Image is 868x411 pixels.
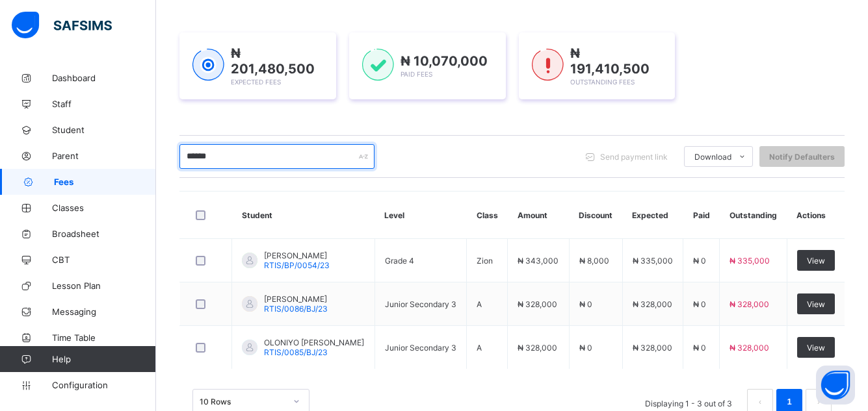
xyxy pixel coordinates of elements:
[54,177,156,187] span: Fees
[192,49,224,81] img: expected-1.03dd87d44185fb6c27cc9b2570c10499.svg
[600,152,668,162] span: Send payment link
[264,260,330,270] span: RTIS/BP/0054/23
[633,299,672,309] span: ₦ 328,000
[570,78,635,86] span: Outstanding Fees
[232,192,375,239] th: Student
[52,73,156,83] span: Dashboard
[769,152,835,162] span: Notify Defaulters
[52,354,155,364] span: Help
[12,12,112,39] img: safsims
[783,393,795,410] a: 1
[52,151,156,161] span: Parent
[693,343,706,353] span: ₦ 0
[52,229,156,239] span: Broadsheet
[694,152,731,162] span: Download
[200,397,285,406] div: 10 Rows
[385,343,456,353] span: Junior Secondary 3
[477,256,493,266] span: Zion
[633,343,672,353] span: ₦ 328,000
[52,203,156,213] span: Classes
[52,306,156,317] span: Messaging
[52,125,156,135] span: Student
[579,343,592,353] span: ₦ 0
[264,251,330,260] span: [PERSON_NAME]
[569,192,622,239] th: Discount
[52,255,156,265] span: CBT
[518,343,557,353] span: ₦ 328,000
[231,78,281,86] span: Expected Fees
[807,299,825,309] span: View
[52,99,156,109] span: Staff
[683,192,720,239] th: Paid
[816,366,855,405] button: Open asap
[518,256,559,266] span: ₦ 343,000
[807,343,825,353] span: View
[52,380,155,390] span: Configuration
[720,192,787,239] th: Outstanding
[807,256,825,266] span: View
[401,70,432,78] span: Paid Fees
[264,338,364,347] span: OLONIYO [PERSON_NAME]
[385,256,414,266] span: Grade 4
[730,343,769,353] span: ₦ 328,000
[570,45,650,77] span: ₦ 191,410,500
[375,192,466,239] th: Level
[385,299,456,309] span: Junior Secondary 3
[518,299,557,309] span: ₦ 328,000
[477,343,482,353] span: A
[579,299,592,309] span: ₦ 0
[508,192,569,239] th: Amount
[477,299,482,309] span: A
[362,49,394,81] img: paid-1.3eb1404cbcb1d3b736510a26bbfa3ccb.svg
[52,280,156,291] span: Lesson Plan
[401,53,488,69] span: ₦ 10,070,000
[231,45,315,77] span: ₦ 201,480,500
[622,192,683,239] th: Expected
[264,347,328,357] span: RTIS/0085/BJ/23
[730,256,770,266] span: ₦ 335,000
[52,332,156,343] span: Time Table
[532,49,564,81] img: outstanding-1.146d663e52f09953f639664a84e30106.svg
[693,299,706,309] span: ₦ 0
[264,304,328,314] span: RTIS/0086/BJ/23
[633,256,673,266] span: ₦ 335,000
[787,192,845,239] th: Actions
[467,192,508,239] th: Class
[579,256,609,266] span: ₦ 8,000
[264,294,328,304] span: [PERSON_NAME]
[693,256,706,266] span: ₦ 0
[730,299,769,309] span: ₦ 328,000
